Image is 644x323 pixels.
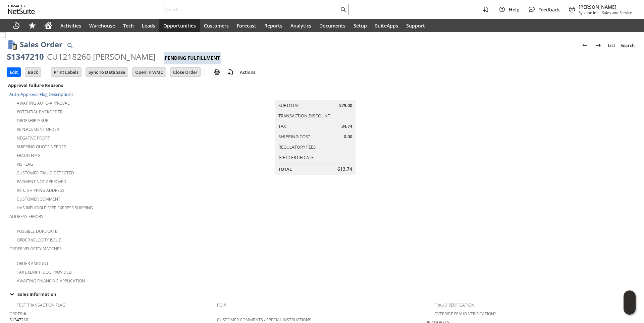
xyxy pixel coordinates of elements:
[213,68,221,76] img: print.svg
[315,19,350,32] a: Documents
[12,21,20,30] svg: Recent Records
[402,19,429,32] a: Support
[17,135,50,141] a: Negative Profit
[164,5,339,13] input: Search
[290,22,311,29] span: Analytics
[226,68,234,76] img: add-record.svg
[89,22,115,29] span: Warehouse
[278,102,300,108] a: Subtotal
[8,19,24,32] a: Recent Records
[17,161,33,167] a: RIS flag
[341,123,352,129] span: 34.74
[581,41,589,49] img: Previous
[17,153,41,158] a: Fraud Flag
[24,19,40,32] div: Shortcuts
[434,311,496,317] a: Override Fraud Verification?
[406,22,425,29] span: Support
[339,102,352,109] span: 579.00
[47,51,156,62] div: CU1218260 [PERSON_NAME]
[434,302,474,308] a: Fraud Verification
[44,21,52,30] svg: Home
[159,19,200,32] a: Opportunities
[142,22,155,29] span: Leads
[371,19,402,32] a: SuiteApps
[217,317,311,323] a: Customer Comments / Special Instructions
[20,39,62,50] h1: Sales Order
[278,133,310,140] a: Shipping Cost
[17,179,66,184] a: Payment not approved
[164,52,221,64] div: Pending Fulfillment
[9,214,43,219] a: Address Errors
[599,10,601,15] span: -
[579,10,598,15] span: Sylvane Inc
[278,154,314,160] a: Gift Certificate
[278,166,292,172] a: Total
[17,228,57,234] a: Possible Duplicate
[9,246,62,252] a: Order Velocity Matches
[354,22,367,29] span: Setup
[7,290,637,299] td: Sales Information
[237,69,258,75] a: Actions
[56,19,85,32] a: Activities
[17,126,59,132] a: Replacement Order
[119,19,138,32] a: Tech
[40,19,56,32] a: Home
[594,41,602,49] img: Next
[319,22,345,29] span: Documents
[339,5,347,13] svg: Search
[375,22,398,29] span: SuiteApps
[337,166,352,172] span: 613.74
[17,269,72,275] a: Tax Exempt. Doc Provided
[8,5,35,14] svg: logo
[7,290,635,299] div: Sales Information
[509,6,520,13] span: Help
[28,21,36,30] svg: Shortcuts
[9,91,73,97] a: Auto-Approval Flag Descriptions
[138,19,159,32] a: Leads
[278,144,316,150] a: Regulatory Fees
[60,22,81,29] span: Activities
[17,170,74,176] a: Customer Fraud Detected
[344,133,352,140] span: 0.00
[86,68,128,76] input: Sync To Database
[233,19,260,32] a: Forecast
[9,317,28,323] span: S1347210
[17,278,85,284] a: Awaiting Financing Application
[204,22,229,29] span: Customers
[7,68,20,76] input: Edit
[17,187,64,193] a: Intl. Shipping Address
[275,89,356,100] caption: Summary
[17,144,67,150] a: Shipping Quote Needed
[286,19,315,32] a: Analytics
[579,4,632,10] span: [PERSON_NAME]
[17,118,48,123] a: Dropship Issue
[66,41,74,49] img: Quick Find
[618,40,637,51] a: Search
[163,22,196,29] span: Opportunities
[51,68,81,76] input: Print Labels
[85,19,119,32] a: Warehouse
[7,81,214,90] div: Approval Failure Reasons
[9,311,26,317] a: Order #
[17,205,93,211] a: Has Ineligible Free Express Shipping
[260,19,286,32] a: Reports
[17,302,65,308] a: Test Transaction Flag
[264,22,282,29] span: Reports
[278,113,330,119] a: Transaction Discount
[17,196,60,202] a: Customer Comment
[17,109,62,115] a: Potential Backorder
[350,19,371,32] a: Setup
[170,68,200,76] input: Close Order
[123,22,134,29] span: Tech
[602,10,632,15] span: Sales and Service
[17,237,61,243] a: Order Velocity Issue
[237,22,256,29] span: Forecast
[17,261,49,266] a: Order Amount
[624,303,636,315] span: Oracle Guided Learning Widget. To move around, please hold and drag
[7,51,44,62] div: S1347210
[605,40,618,51] a: List
[17,100,69,106] a: Awaiting Auto-Approval
[132,68,166,76] input: Open In WMC
[200,19,233,32] a: Customers
[25,68,41,76] input: Back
